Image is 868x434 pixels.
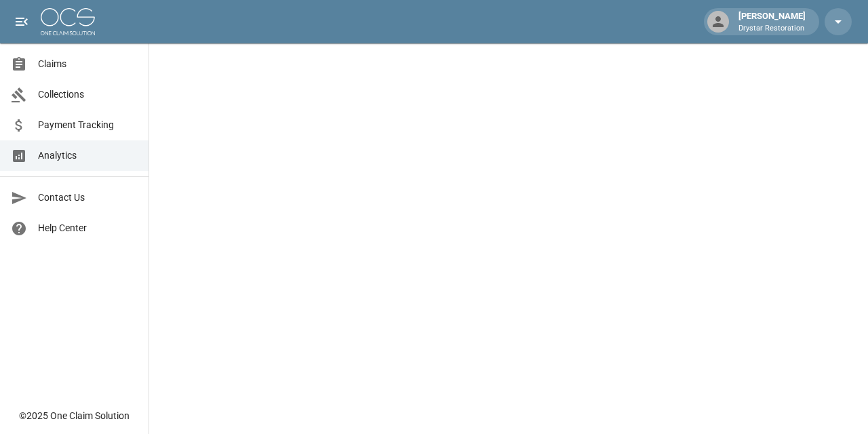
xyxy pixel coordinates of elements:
span: Collections [38,87,138,102]
iframe: Embedded Dashboard [149,43,868,430]
span: Contact Us [38,191,138,205]
div: © 2025 One Claim Solution [19,409,130,422]
span: Analytics [38,149,138,163]
div: [PERSON_NAME] [733,9,811,34]
span: Claims [38,57,138,71]
img: ocs-logo-white-transparent.png [41,8,95,35]
span: Payment Tracking [38,118,138,132]
span: Help Center [38,221,138,235]
p: Drystar Restoration [738,23,806,35]
button: open drawer [8,8,35,35]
